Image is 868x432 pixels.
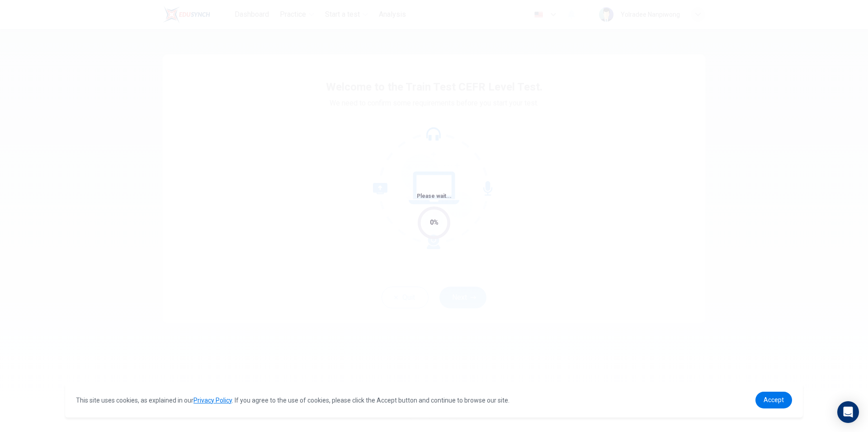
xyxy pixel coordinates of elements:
[430,217,439,228] div: 0%
[193,397,232,404] a: Privacy Policy
[65,383,803,418] div: cookieconsent
[755,392,792,408] a: dismiss cookie message
[76,397,509,404] span: This site uses cookies, as explained in our . If you agree to the use of cookies, please click th...
[417,193,452,199] span: Please wait...
[764,396,784,403] span: Accept
[837,401,859,423] div: Open Intercom Messenger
